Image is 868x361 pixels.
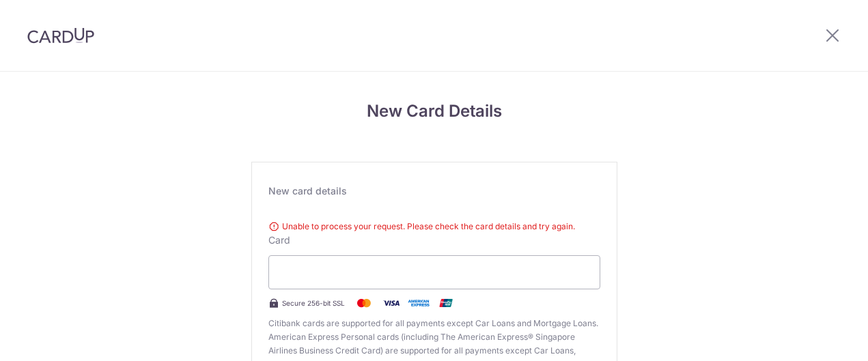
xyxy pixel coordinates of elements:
[251,99,617,124] h4: New Card Details
[432,295,460,311] img: .alt.unionpay
[268,220,600,233] div: Unable to process your request. Please check the card details and try again.
[405,295,432,311] img: .alt.amex
[378,295,405,311] img: Visa
[280,264,589,280] iframe: Secure card payment input frame
[268,233,290,247] label: Card
[27,27,94,44] img: CardUp
[350,295,378,311] img: Mastercard
[268,184,600,198] div: New card details
[282,298,345,308] span: Secure 256-bit SSL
